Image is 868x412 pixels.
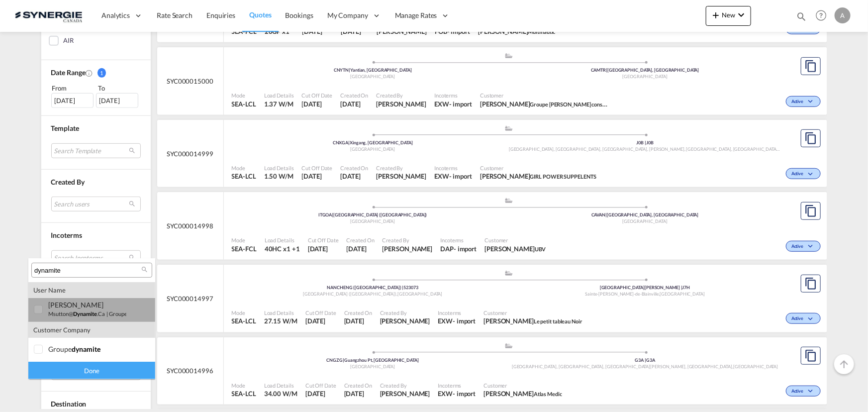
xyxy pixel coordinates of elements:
span: dynamite [72,345,100,353]
input: Search Customer Details [34,266,141,275]
small: | groupe [106,310,150,317]
div: marc Sutton [48,301,126,309]
div: user name [28,282,155,298]
div: groupe <span class="highlightedText">dynamite</span> [48,345,126,353]
div: Done [28,362,155,379]
small: msutton@ .ca [48,310,105,317]
md-icon: icon-magnify [141,266,148,273]
span: dynamite [73,310,97,317]
div: customer company [28,322,155,338]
